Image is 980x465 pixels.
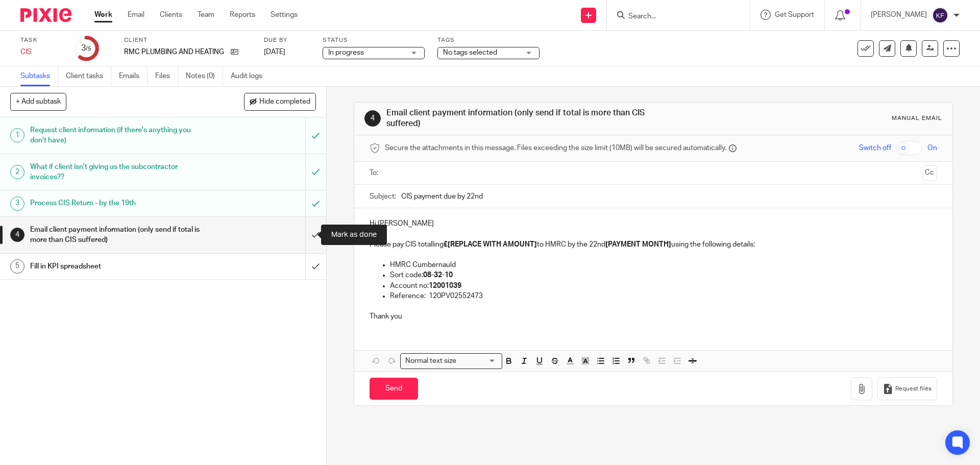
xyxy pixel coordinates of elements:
[10,228,24,242] div: 4
[386,108,675,130] h1: Email client payment information (only send if total is more than CIS suffered)
[186,66,223,86] a: Notes (0)
[370,239,937,250] p: Please pay CIS totalling to HMRC by the 22nd using the following details:
[264,48,285,56] span: [DATE]
[390,291,937,301] p: Reference: 120PV02552473
[932,7,948,23] img: svg%3E
[244,93,316,110] button: Hide completed
[86,46,91,52] small: /5
[10,93,66,110] button: + Add subtask
[30,195,207,211] h1: Process CIS Return - by the 19th
[30,222,207,248] h1: Email client payment information (only send if total is more than CIS suffered)
[370,191,396,202] label: Subject:
[437,36,540,44] label: Tags
[605,241,671,248] strong: [PAYMENT MONTH]
[443,49,497,56] span: No tags selected
[364,110,381,127] div: 4
[459,356,496,366] input: Search for option
[922,165,937,181] button: Cc
[264,36,310,44] label: Due by
[10,128,24,142] div: 1
[880,27,932,37] p: Task completed.
[231,66,270,86] a: Audit logs
[390,270,937,280] p: Sort code:
[66,66,111,86] a: Client tasks
[403,356,458,366] span: Normal text size
[119,66,148,86] a: Emails
[20,66,58,86] a: Subtasks
[124,47,226,57] p: RMC PLUMBING AND HEATING LTD
[30,259,207,274] h1: Fill in KPI spreadsheet
[10,259,24,274] div: 5
[370,378,418,400] input: Send
[198,10,214,20] a: Team
[423,272,453,279] strong: 08-32-10
[10,165,24,179] div: 2
[20,36,61,44] label: Task
[81,42,91,54] div: 3
[323,36,425,44] label: Status
[20,8,71,22] img: Pixie
[390,260,937,270] p: HMRC Cumbernauld
[859,143,891,153] span: Switch off
[259,98,310,106] span: Hide completed
[370,311,937,322] p: Thank you
[385,143,726,153] span: Secure the attachments in this message. Files exceeding the size limit (10MB) will be secured aut...
[10,197,24,211] div: 3
[94,10,112,20] a: Work
[444,241,537,248] strong: £[REPLACE WITH AMOUNT]
[328,49,364,56] span: In progress
[895,385,932,393] span: Request files
[370,218,937,229] p: Hi [PERSON_NAME]
[155,66,178,86] a: Files
[128,10,144,20] a: Email
[370,168,381,178] label: To:
[30,123,207,149] h1: Request client information (if there's anything you don't have)
[927,143,937,153] span: On
[429,282,461,289] strong: 12001039
[390,281,937,291] p: Account no:
[20,47,61,57] div: CIS
[877,377,937,400] button: Request files
[160,10,182,20] a: Clients
[400,353,502,369] div: Search for option
[271,10,298,20] a: Settings
[30,159,207,185] h1: What if client isn't giving us the subcontractor invoices??
[230,10,255,20] a: Reports
[892,114,942,123] div: Manual email
[124,36,251,44] label: Client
